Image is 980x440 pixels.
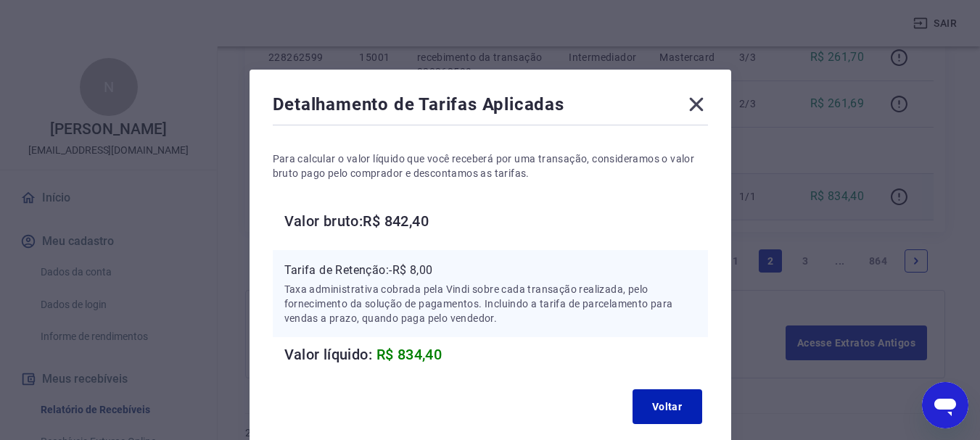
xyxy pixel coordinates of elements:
p: Tarifa de Retenção: -R$ 8,00 [284,262,696,279]
p: Para calcular o valor líquido que você receberá por uma transação, consideramos o valor bruto pag... [273,151,708,180]
iframe: Botão para abrir a janela de mensagens, conversa em andamento [922,382,968,428]
h6: Valor líquido: [284,343,708,366]
button: Voltar [633,389,702,424]
div: Detalhamento de Tarifas Aplicadas [273,93,708,122]
span: R$ 834,40 [376,346,442,363]
p: Taxa administrativa cobrada pela Vindi sobre cada transação realizada, pelo fornecimento da soluç... [284,282,696,325]
h6: Valor bruto: R$ 842,40 [284,209,708,233]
